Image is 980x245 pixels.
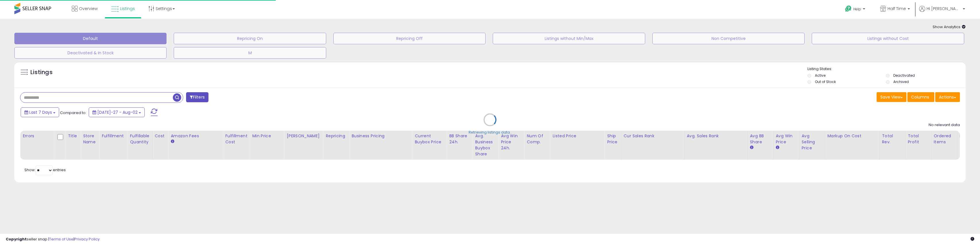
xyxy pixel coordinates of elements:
[79,6,98,11] span: Overview
[927,6,961,11] span: Hi [PERSON_NAME]
[120,6,135,11] span: Listings
[812,33,964,44] button: Listings without Cost
[840,1,871,19] a: Help
[333,33,486,44] button: Repricing Off
[469,130,512,135] div: Retrieving listings data..
[845,5,852,12] i: Get Help
[933,24,966,30] span: Show Analytics
[888,6,906,11] span: Half Time
[853,7,861,11] span: Help
[174,47,326,59] button: M
[14,33,167,44] button: Default
[49,236,74,242] a: Terms of Use
[919,6,965,19] a: Hi [PERSON_NAME]
[493,33,645,44] button: Listings without Min/Max
[6,237,100,242] div: seller snap | |
[652,33,805,44] button: Non Competitive
[74,236,100,242] a: Privacy Policy
[14,47,167,59] button: Deactivated & In Stock
[6,236,27,242] strong: Copyright
[174,33,326,44] button: Repricing On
